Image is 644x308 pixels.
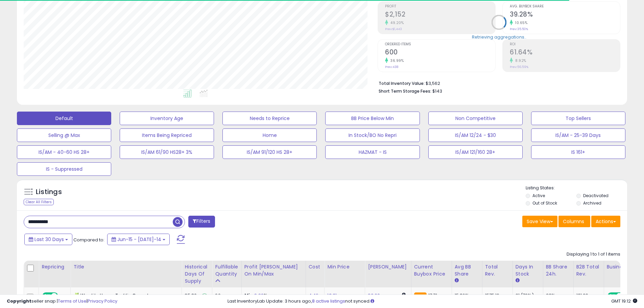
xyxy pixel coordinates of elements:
button: IS/AM 61/90 HS28+ 3% [120,145,214,159]
button: Selling @ Max [17,128,111,142]
label: Active [532,193,545,198]
button: IS/AM - 40-60 HS 28+ [17,145,111,159]
div: Displaying 1 to 1 of 1 items [567,251,620,258]
button: IS/AM 12/24 - $30 [428,128,523,142]
div: Fulfillable Quantity [215,263,238,278]
span: Columns [563,218,584,225]
div: [PERSON_NAME] [368,263,408,270]
button: Inventory Age [120,112,214,125]
div: Min Price [327,263,362,270]
button: Needs to Reprice [222,112,317,125]
button: IS/AM 91/120 HS 28+ [222,145,317,159]
div: Title [73,263,179,270]
div: Total Rev. [485,263,510,278]
button: Jun-15 - [DATE]-14 [107,234,170,245]
button: In Stock/BO No Repri [325,128,420,142]
small: Avg BB Share. [455,278,459,284]
div: Days In Stock [516,263,540,278]
button: Columns [558,216,590,227]
div: seller snap | | [7,298,117,305]
th: The percentage added to the cost of goods (COGS) that forms the calculator for Min & Max prices. [241,261,306,287]
div: Clear All Filters [24,199,54,205]
button: IS - Suppressed [17,162,111,176]
small: Days In Stock. [516,278,520,284]
div: Retrieving aggregations.. [472,34,526,40]
span: Compared to: [73,237,104,243]
div: Cost [309,263,322,270]
h5: Listings [36,187,62,197]
button: Actions [591,216,620,227]
strong: Copyright [7,298,31,304]
button: IS 161+ [531,145,625,159]
span: 2025-08-14 19:12 GMT [611,298,637,304]
div: BB Share 24h. [546,263,571,278]
button: Home [222,128,317,142]
button: BB Price Below Min [325,112,420,125]
button: Items Being Repriced [120,128,214,142]
div: Repricing [42,263,68,270]
div: B2B Total Rev. [576,263,601,278]
button: Top Sellers [531,112,625,125]
div: Last InventoryLab Update: 3 hours ago, not synced. [228,298,637,305]
label: Out of Stock [532,200,557,206]
span: Last 30 Days [34,236,64,243]
label: Archived [583,200,601,206]
button: IS/AM - 25-39 Days [531,128,625,142]
button: HAZMAT - IS [325,145,420,159]
p: Listing States: [526,185,627,191]
button: IS/AM 121/160 28+ [428,145,523,159]
a: 8 active listings [312,298,345,304]
a: Privacy Policy [88,298,117,304]
button: Default [17,112,111,125]
div: Current Buybox Price [414,263,449,278]
button: Filters [188,216,215,228]
button: Save View [522,216,557,227]
span: Jun-15 - [DATE]-14 [117,236,161,243]
label: Deactivated [583,193,609,198]
button: Non Competitive [428,112,523,125]
button: Last 30 Days [24,234,72,245]
div: Profit [PERSON_NAME] on Min/Max [244,263,303,278]
div: Avg BB Share [455,263,479,278]
a: Terms of Use [58,298,87,304]
div: Historical Days Of Supply [185,263,209,285]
